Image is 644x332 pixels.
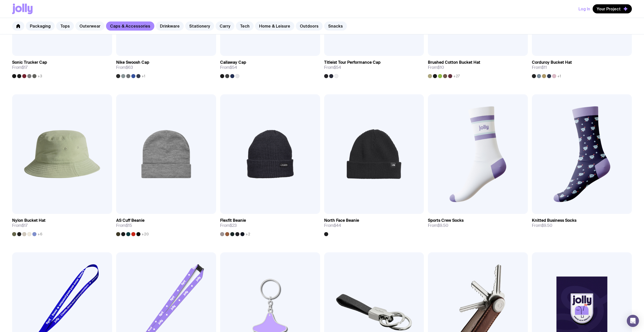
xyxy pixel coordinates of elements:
[334,65,341,70] span: $54
[532,218,576,223] h3: Knitted Business Socks
[428,56,528,78] a: Brushed Cotton Bucket HatFrom$10+27
[220,223,237,228] span: From
[56,21,74,31] a: Tops
[116,60,149,65] h3: Nike Swoosh Cap
[116,218,144,223] h3: AS Cuff Beanie
[12,56,112,78] a: Sonic Trucker CapFrom$17+3
[116,223,132,228] span: From
[428,218,464,223] h3: Sports Crew Socks
[438,223,448,228] span: $9.50
[216,21,234,31] a: Carry
[220,65,237,70] span: From
[22,65,28,70] span: $17
[116,214,216,236] a: AS Cuff BeanieFrom$15+20
[324,214,424,236] a: North Face BeanieFrom$44
[185,21,214,31] a: Stationery
[557,74,561,78] span: +1
[12,214,112,236] a: Nylon Bucket HatFrom$17+6
[116,56,216,78] a: Nike Swoosh CapFrom$63+1
[324,21,347,31] a: Snacks
[245,232,250,236] span: +2
[236,21,254,31] a: Tech
[126,223,132,228] span: $15
[597,6,621,11] span: Your Project
[220,214,320,236] a: Flexfit BeanieFrom$23+2
[22,223,28,228] span: $17
[230,65,237,70] span: $54
[220,218,246,223] h3: Flexfit Beanie
[428,65,444,70] span: From
[542,223,552,228] span: $9.50
[37,232,42,236] span: +6
[220,60,246,65] h3: Callaway Cap
[324,223,341,228] span: From
[542,65,547,70] span: $11
[324,218,359,223] h3: North Face Beanie
[12,218,46,223] h3: Nylon Bucket Hat
[324,56,424,78] a: Titleist Tour Performance CapFrom$54
[578,4,590,13] button: Log In
[255,21,294,31] a: Home & Leisure
[141,232,149,236] span: +20
[324,65,341,70] span: From
[428,60,480,65] h3: Brushed Cotton Bucket Hat
[532,214,632,232] a: Knitted Business SocksFrom$9.50
[26,21,55,31] a: Packaging
[75,21,105,31] a: Outerwear
[428,214,528,232] a: Sports Crew SocksFrom$9.50
[126,65,133,70] span: $63
[438,65,444,70] span: $10
[116,65,133,70] span: From
[627,315,639,327] div: Open Intercom Messenger
[334,223,341,228] span: $44
[296,21,323,31] a: Outdoors
[37,74,42,78] span: +3
[593,4,632,13] button: Your Project
[220,56,320,78] a: Callaway CapFrom$54
[12,223,28,228] span: From
[141,74,145,78] span: +1
[230,223,237,228] span: $23
[106,21,154,31] a: Caps & Accessories
[453,74,460,78] span: +27
[532,56,632,78] a: Corduroy Bucket HatFrom$11+1
[428,223,448,228] span: From
[156,21,184,31] a: Drinkware
[532,65,547,70] span: From
[12,65,28,70] span: From
[532,60,572,65] h3: Corduroy Bucket Hat
[324,60,381,65] h3: Titleist Tour Performance Cap
[532,223,552,228] span: From
[12,60,47,65] h3: Sonic Trucker Cap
